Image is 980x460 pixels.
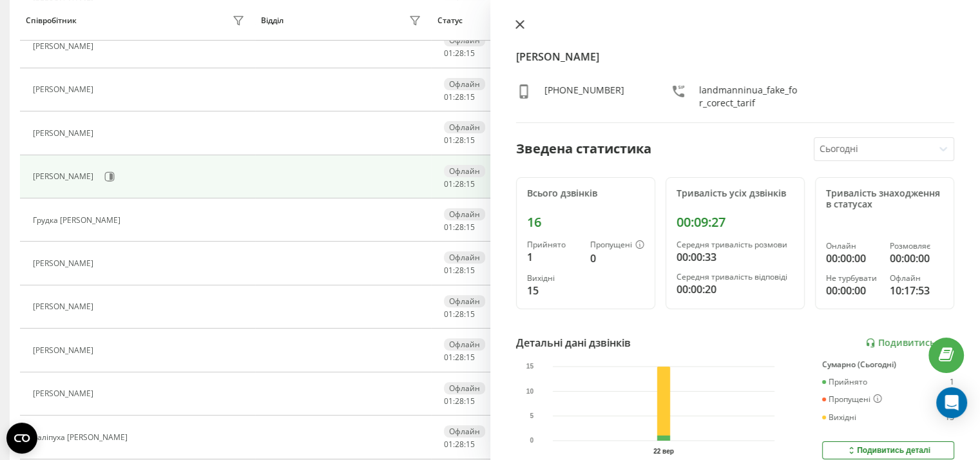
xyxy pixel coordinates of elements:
[677,215,794,230] div: 00:09:27
[444,165,485,177] div: Офлайн
[444,251,485,264] div: Офлайн
[936,387,967,418] div: Open Intercom Messenger
[516,139,651,158] div: Зведена статистика
[865,338,954,349] a: Подивитись звіт
[455,352,464,363] span: 28
[466,439,475,450] span: 15
[444,295,485,307] div: Офлайн
[826,251,879,266] div: 00:00:00
[466,178,475,189] span: 15
[950,378,954,387] div: 1
[444,78,485,90] div: Офлайн
[444,91,453,102] span: 01
[677,249,794,265] div: 00:00:33
[455,439,464,450] span: 28
[530,412,533,419] text: 5
[33,172,97,181] div: [PERSON_NAME]
[455,265,464,276] span: 28
[527,283,580,298] div: 15
[455,135,464,146] span: 28
[822,441,954,459] button: Подивитись деталі
[26,16,77,25] div: Співробітник
[33,42,97,51] div: [PERSON_NAME]
[526,363,533,370] text: 15
[590,240,644,251] div: Пропущені
[466,91,475,102] span: 15
[890,274,943,283] div: Офлайн
[677,240,794,249] div: Середня тривалість розмови
[466,396,475,407] span: 15
[444,49,475,58] div: : :
[455,309,464,320] span: 28
[846,445,930,455] div: Подивитись деталі
[455,178,464,189] span: 28
[466,135,475,146] span: 15
[33,433,131,442] div: Заліпуха [PERSON_NAME]
[544,84,624,110] div: [PHONE_NUMBER]
[527,274,580,283] div: Вихідні
[527,215,644,230] div: 16
[890,242,943,251] div: Розмовляє
[444,266,475,275] div: : :
[530,437,533,445] text: 0
[527,249,580,265] div: 1
[33,389,97,398] div: [PERSON_NAME]
[699,84,800,110] div: landmanninua_fake_for_corect_tarif
[466,309,475,320] span: 15
[444,265,453,276] span: 01
[33,346,97,355] div: [PERSON_NAME]
[826,242,879,251] div: Онлайн
[444,440,475,449] div: : :
[444,397,475,406] div: : :
[33,259,97,268] div: [PERSON_NAME]
[444,135,453,146] span: 01
[437,16,463,25] div: Статус
[444,222,453,233] span: 01
[677,282,794,297] div: 00:00:20
[455,91,464,102] span: 28
[677,273,794,282] div: Середня тривалість відповіді
[466,48,475,59] span: 15
[444,93,475,102] div: : :
[890,283,943,298] div: 10:17:53
[455,396,464,407] span: 28
[444,178,453,189] span: 01
[444,338,485,350] div: Офлайн
[677,188,794,199] div: Тривалість усіх дзвінків
[444,180,475,189] div: : :
[33,129,97,138] div: [PERSON_NAME]
[455,48,464,59] span: 28
[33,216,124,225] div: Грудка [PERSON_NAME]
[653,448,674,455] text: 22 вер
[444,396,453,407] span: 01
[33,302,97,311] div: [PERSON_NAME]
[455,222,464,233] span: 28
[822,378,867,387] div: Прийнято
[466,265,475,276] span: 15
[444,48,453,59] span: 01
[444,439,453,450] span: 01
[444,121,485,133] div: Офлайн
[466,352,475,363] span: 15
[466,222,475,233] span: 15
[516,335,631,350] div: Детальні дані дзвінків
[444,425,485,437] div: Офлайн
[444,353,475,362] div: : :
[822,394,882,405] div: Пропущені
[826,283,879,298] div: 00:00:00
[590,251,644,266] div: 0
[444,352,453,363] span: 01
[822,413,856,422] div: Вихідні
[527,188,644,199] div: Всього дзвінків
[826,188,943,210] div: Тривалість знаходження в статусах
[890,251,943,266] div: 00:00:00
[444,208,485,220] div: Офлайн
[261,16,283,25] div: Відділ
[527,240,580,249] div: Прийнято
[6,423,37,454] button: Open CMP widget
[945,413,954,422] div: 15
[516,49,955,64] h4: [PERSON_NAME]
[826,274,879,283] div: Не турбувати
[444,136,475,145] div: : :
[444,382,485,394] div: Офлайн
